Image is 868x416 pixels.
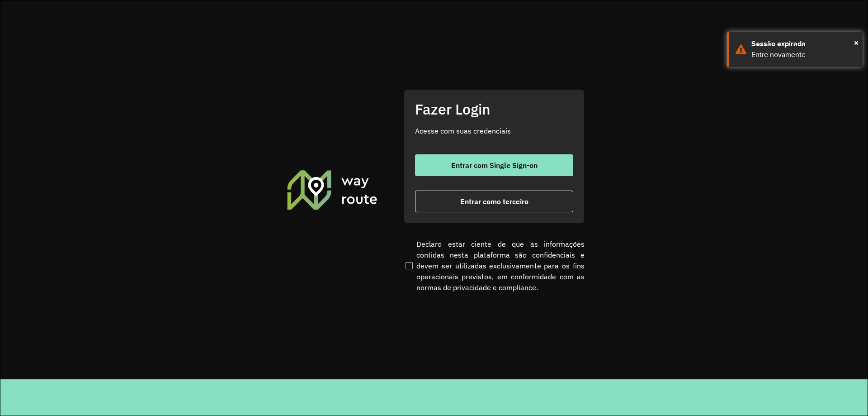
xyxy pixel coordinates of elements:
img: Roteirizador AmbevTech [286,169,379,210]
button: button [415,191,573,212]
button: button [415,154,573,176]
div: Entre novamente [751,49,856,60]
span: Entrar como terceiro [460,198,528,205]
h2: Fazer Login [415,100,573,118]
button: Close [854,36,859,49]
p: Acesse com suas credenciais [415,125,573,136]
span: Entrar com Single Sign-on [451,162,538,169]
div: Sessão expirada [751,38,856,49]
label: Declaro estar ciente de que as informações contidas nesta plataforma são confidenciais e devem se... [404,239,585,293]
span: × [854,36,859,49]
